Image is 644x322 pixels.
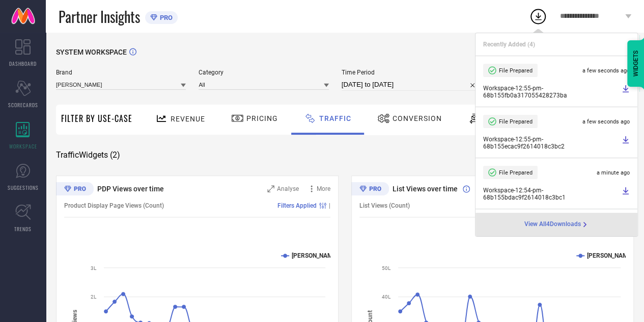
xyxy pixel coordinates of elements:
input: Select time period [342,79,480,91]
span: File Prepared [499,118,533,125]
span: Filter By Use-Case [61,112,132,125]
text: 2L [91,294,97,300]
span: SUGGESTIONS [8,184,39,191]
a: View All4Downloads [524,220,589,229]
span: Partner Insights [59,6,140,27]
span: More [317,185,330,192]
text: [PERSON_NAME] [292,252,338,259]
span: View All 4 Downloads [524,220,581,229]
a: Download [622,136,630,150]
span: TRENDS [14,225,32,233]
svg: Zoom [267,185,274,192]
text: [PERSON_NAME] [587,252,633,259]
span: Traffic [319,114,351,122]
span: Category [199,69,328,76]
div: Open download page [524,220,589,229]
span: Traffic Widgets ( 2 ) [56,150,120,160]
text: 3L [91,265,97,271]
span: PRO [157,14,173,21]
span: List Views (Count) [359,202,410,209]
span: a few seconds ago [582,67,630,74]
text: 40L [382,294,391,300]
span: Workspace - 12:54-pm - 68b155bdac9f2614018c3bc1 [483,187,619,201]
div: Premium [56,182,94,197]
text: 50L [382,265,391,271]
span: PDP Views over time [97,185,164,193]
span: Time Period [342,69,480,76]
span: Analyse [277,185,299,192]
span: a minute ago [597,169,630,176]
a: Download [622,85,630,99]
span: Product Display Page Views (Count) [64,202,164,209]
a: Download [622,187,630,201]
span: Pricing [246,114,278,122]
span: SCORECARDS [8,101,38,109]
span: Workspace - 12:55-pm - 68b155ecac9f2614018c3bc2 [483,136,619,150]
div: Premium [351,182,389,197]
span: Filters Applied [277,202,317,209]
span: WORKSPACE [9,142,37,150]
span: Conversion [393,114,442,122]
span: File Prepared [499,67,533,74]
span: Brand [56,69,186,76]
span: SYSTEM WORKSPACE [56,48,127,56]
span: List Views over time [393,185,458,193]
span: DASHBOARD [9,60,37,67]
span: Recently Added ( 4 ) [483,41,535,48]
span: Revenue [171,115,205,123]
span: Workspace - 12:55-pm - 68b155fb0a317055428273ba [483,85,619,99]
span: | [329,202,330,209]
span: File Prepared [499,169,533,176]
span: a few seconds ago [582,118,630,125]
div: Open download list [529,7,547,26]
